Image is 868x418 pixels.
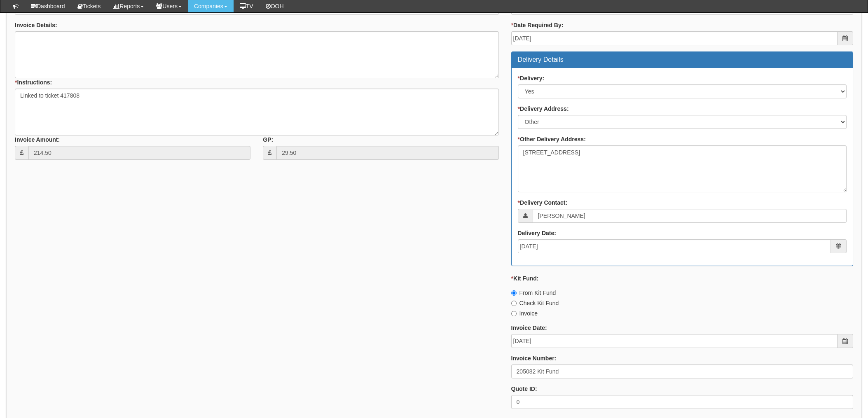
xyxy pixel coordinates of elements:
[518,105,569,113] label: Delivery Address:
[511,301,517,306] input: Check Kit Fund
[511,311,517,316] input: Invoice
[511,385,537,393] label: Quote ID:
[511,21,564,29] label: Date Required By:
[511,354,557,362] label: Invoice Number:
[511,324,547,332] label: Invoice Date:
[15,78,52,86] label: Instructions:
[15,135,60,144] label: Invoice Amount:
[518,145,847,192] textarea: [STREET_ADDRESS]
[518,74,545,82] label: Delivery:
[511,299,559,307] label: Check Kit Fund
[511,309,538,318] label: Invoice
[511,274,539,283] label: Kit Fund:
[518,229,556,237] label: Delivery Date:
[518,135,586,143] label: Other Delivery Address:
[15,89,499,135] textarea: Linked to ticket 417808
[518,56,847,63] h3: Delivery Details
[15,21,57,29] label: Invoice Details:
[511,289,556,297] label: From Kit Fund
[518,198,568,207] label: Delivery Contact:
[263,135,273,144] label: GP:
[511,290,517,296] input: From Kit Fund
